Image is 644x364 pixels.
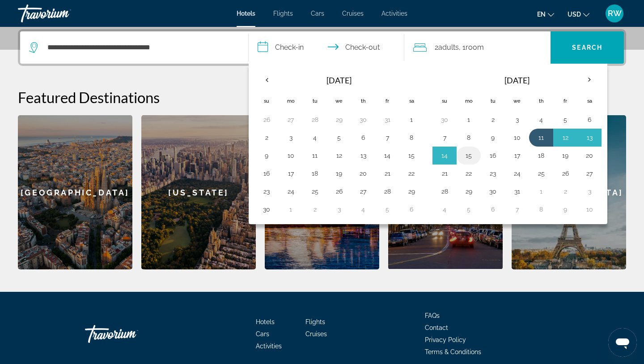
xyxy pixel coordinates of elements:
a: Travorium [18,2,107,25]
button: Day 29 [332,113,346,126]
button: Day 8 [404,131,419,144]
button: Day 27 [356,185,370,198]
button: Change language [537,8,554,21]
button: Day 28 [437,185,452,198]
button: Day 4 [437,203,452,216]
a: Cruises [305,330,327,338]
a: FAQs [425,312,440,319]
button: Day 1 [404,113,419,126]
button: Day 8 [534,203,548,216]
table: Left calendar grid [254,69,424,218]
button: Day 2 [558,185,572,198]
button: Day 9 [558,203,572,216]
button: Day 3 [332,203,346,216]
button: Day 13 [582,131,597,144]
a: Cars [256,330,269,338]
span: Room [466,43,484,52]
button: Day 13 [356,149,370,162]
button: Day 24 [510,167,524,180]
button: Day 16 [486,149,500,162]
button: Day 23 [259,185,274,198]
button: Select check in and out date [249,31,404,64]
input: Search hotel destination [47,41,235,54]
button: Day 9 [259,149,274,162]
button: Day 2 [308,203,322,216]
div: [US_STATE] [141,115,256,269]
iframe: Button to launch messaging window [608,328,637,357]
button: Day 10 [582,203,597,216]
button: Day 4 [308,131,322,144]
span: , 1 [459,41,484,54]
button: Day 5 [332,131,346,144]
a: New York[US_STATE] [141,115,256,269]
button: Day 30 [486,185,500,198]
button: Day 26 [558,167,572,180]
button: Day 11 [534,131,548,144]
button: Day 22 [462,167,476,180]
span: USD [568,11,581,18]
button: Day 31 [510,185,524,198]
button: Day 27 [582,167,597,180]
button: Day 6 [356,131,370,144]
button: Day 25 [534,167,548,180]
a: Barcelona[GEOGRAPHIC_DATA] [18,115,132,269]
button: Day 22 [404,167,419,180]
button: Day 2 [486,113,500,126]
h2: Featured Destinations [18,88,626,106]
span: Flights [273,10,293,17]
th: [DATE] [457,69,577,91]
button: Day 25 [308,185,322,198]
button: Day 17 [284,167,298,180]
a: Flights [305,318,325,325]
button: Day 5 [380,203,394,216]
button: Day 6 [582,113,597,126]
button: Day 12 [332,149,346,162]
a: Cars [311,10,324,17]
button: Day 21 [437,167,452,180]
button: Day 15 [462,149,476,162]
button: Day 6 [486,203,500,216]
a: Terms & Conditions [425,348,481,355]
button: Previous month [254,69,279,90]
button: Day 26 [259,113,274,126]
a: Hotels [256,318,275,325]
button: Day 26 [332,185,346,198]
button: Day 28 [380,185,394,198]
div: [GEOGRAPHIC_DATA] [18,115,132,269]
table: Right calendar grid [432,69,602,218]
button: Day 27 [284,113,298,126]
button: Next month [577,69,602,90]
button: Day 15 [404,149,419,162]
span: en [537,11,546,18]
button: Day 18 [534,149,548,162]
button: Day 30 [437,113,452,126]
button: Day 14 [380,149,394,162]
button: Day 3 [510,113,524,126]
span: Activities [381,10,407,17]
a: Contact [425,324,448,331]
button: Day 1 [534,185,548,198]
a: Activities [256,342,282,350]
button: Day 14 [437,149,452,162]
button: Day 4 [356,203,370,216]
button: Day 3 [582,185,597,198]
button: Search [551,31,624,64]
span: Hotels [237,10,255,17]
div: Search widget [20,31,624,64]
button: Day 7 [437,131,452,144]
a: Cruises [342,10,364,17]
button: Day 28 [308,113,322,126]
button: Day 30 [259,203,274,216]
button: Day 20 [356,167,370,180]
button: Day 4 [534,113,548,126]
button: Day 9 [486,131,500,144]
button: Travelers: 2 adults, 0 children [404,31,551,64]
button: Day 16 [259,167,274,180]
